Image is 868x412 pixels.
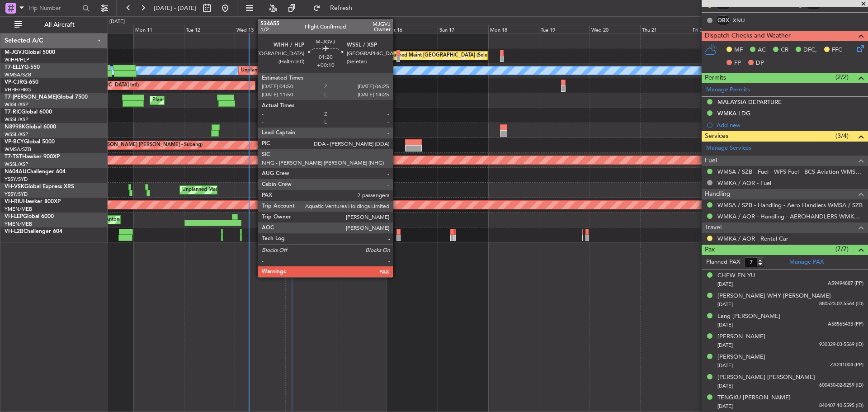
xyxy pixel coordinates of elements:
span: (7/7) [835,244,849,254]
a: VP-CJRG-650 [5,80,38,85]
a: M-JGVJGlobal 5000 [5,50,55,55]
span: M-JGVJ [5,50,24,55]
span: [DATE] [717,383,733,389]
div: Mon 18 [488,25,539,33]
span: Travel [705,223,722,233]
span: VH-LEP [5,214,23,219]
span: Dispatch Checks and Weather [705,31,791,41]
span: [DATE] [717,342,733,349]
div: Sun 17 [438,25,488,33]
a: VH-LEPGlobal 6000 [5,214,54,219]
button: Refresh [309,1,363,15]
div: Sat 16 [387,25,437,33]
span: N604AU [5,169,27,175]
div: Lang [PERSON_NAME] [717,312,780,321]
span: 880523-02-5564 (ID) [819,300,863,308]
span: [DATE] [717,403,733,410]
div: TENGKU [PERSON_NAME] [717,393,791,403]
span: [DATE] [717,301,733,308]
a: VH-RIUHawker 800XP [5,199,61,204]
div: Unplanned Maint Sydney ([PERSON_NAME] Intl) [182,183,293,197]
span: MF [734,46,743,55]
span: N8998K [5,124,25,130]
div: [PERSON_NAME] WHY [PERSON_NAME] [717,292,831,301]
a: WSSL/XSP [5,131,28,138]
label: Planned PAX [706,258,740,267]
div: [DATE] [109,18,125,26]
a: WMSA/SZB [5,146,31,153]
a: XNU [733,16,753,24]
a: Manage Services [706,144,751,153]
span: Fuel [705,156,717,166]
span: Pax [705,245,715,255]
span: FP [734,59,741,68]
div: Sun 10 [83,25,133,33]
span: VP-CJR [5,80,23,85]
a: VP-BCYGlobal 5000 [5,139,55,145]
a: WMSA/SZB [5,71,31,78]
div: [PERSON_NAME] [717,332,765,341]
div: Planned Maint [GEOGRAPHIC_DATA] ([GEOGRAPHIC_DATA]) [152,94,295,107]
a: T7-[PERSON_NAME]Global 7500 [5,95,88,100]
a: YSSY/SYD [5,191,28,198]
a: Manage Permits [706,85,750,95]
span: AC [758,46,766,55]
div: MALAYSIA DEPARTURE [717,98,782,106]
span: CR [781,46,788,55]
div: CHEW EN YU [717,271,755,280]
input: Trip Number [28,1,80,15]
span: [DATE] [717,322,733,328]
span: Handling [705,189,731,199]
div: Wed 20 [590,25,640,33]
a: WIHH/HLP [5,57,29,63]
span: [DATE] - [DATE] [154,4,196,12]
div: [PERSON_NAME] [PERSON_NAME] [717,373,815,382]
span: All Aircraft [24,22,95,28]
span: FFC [832,46,842,55]
a: WSSL/XSP [5,116,28,123]
div: OBX [716,15,731,25]
div: Fri 22 [691,25,741,33]
div: Tue 19 [539,25,590,33]
a: WMKA / AOR - Handling - AEROHANDLERS WMKA / AOR [717,213,863,220]
span: T7-TST [5,154,22,160]
div: Thu 21 [640,25,691,33]
span: T7-[PERSON_NAME] [5,95,57,100]
a: VH-L2BChallenger 604 [5,229,62,234]
span: [DATE] [717,362,733,369]
span: [DATE] [717,281,733,288]
div: Thu 14 [285,25,336,33]
div: Tue 12 [184,25,235,33]
span: T7-RIC [5,109,21,115]
span: Services [705,131,728,142]
span: T7-ELLY [5,65,24,70]
div: [PERSON_NAME] [717,353,765,362]
a: WMSA / SZB - Handling - Aero Handlers WMSA / SZB [717,201,863,209]
span: Refresh [322,5,360,11]
a: T7-RICGlobal 6000 [5,109,52,115]
a: WMKA / AOR - Fuel [717,179,771,187]
a: T7-TSTHawker 900XP [5,154,60,160]
div: WMKA LDG [717,109,750,117]
div: Fri 15 [336,25,387,33]
a: N8998KGlobal 6000 [5,124,56,130]
span: 930329-03-5569 (ID) [819,341,863,349]
span: (2/2) [835,72,849,82]
div: Unplanned Maint [GEOGRAPHIC_DATA] (Sultan [PERSON_NAME] [PERSON_NAME] - Subang) [241,64,458,77]
span: DP [756,59,764,68]
span: A58565433 (PP) [828,321,863,328]
div: Wed 13 [235,25,285,33]
a: VH-VSKGlobal Express XRS [5,184,74,189]
span: DFC, [803,46,817,55]
span: (3/4) [835,131,849,141]
div: Mon 11 [133,25,184,33]
a: WMSA / SZB - Fuel - WFS Fuel - BCS Aviation WMSA / SZB (EJ Asia Only) [717,168,863,175]
button: All Aircraft [10,18,98,32]
a: WSSL/XSP [5,101,28,108]
a: YMEN/MEB [5,221,32,227]
div: Add new [717,121,863,129]
a: YSSY/SYD [5,176,28,183]
span: VH-RIU [5,199,23,204]
a: N604AUChallenger 604 [5,169,66,175]
span: VH-VSK [5,184,24,189]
